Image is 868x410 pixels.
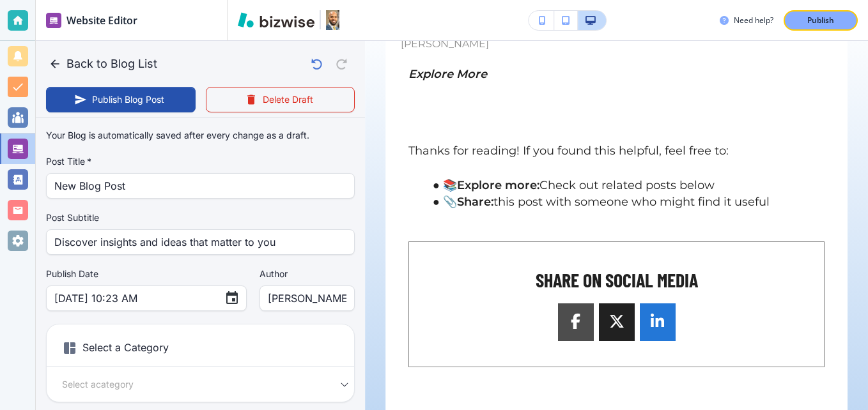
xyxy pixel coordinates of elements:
p: Thanks for reading! If you found this helpful, feel free to: [408,139,825,162]
li: 📚 Check out related posts below [426,178,825,194]
p: Publish [807,15,834,26]
input: Write your post title [54,174,346,198]
button: Choose date, selected date is Aug 29, 2025 [219,285,245,311]
span: Select a category [62,377,134,391]
span: [PERSON_NAME] [401,36,832,52]
label: Author [260,268,355,280]
input: MM DD, YYYY [54,286,214,310]
img: Your Logo [326,10,339,31]
button: Delete Draft [206,87,355,112]
h6: Select a Category [47,335,354,367]
li: 📎 this post with someone who might find it useful [426,194,825,211]
button: Publish [784,10,858,31]
p: Your Blog is automatically saved after every change as a draft. [46,128,309,142]
input: Write your post subtitle [54,230,346,254]
span: Explore More [408,67,487,81]
h3: Need help? [734,15,773,26]
h6: SHARE ON SOCIAL MEDIA [536,268,698,293]
label: Post Title [46,155,355,168]
button: Publish Blog Post [46,87,196,112]
img: editor icon [46,13,61,28]
button: Back to Blog List [46,51,162,77]
label: Post Subtitle [46,211,355,224]
img: Bizwise Logo [238,12,314,27]
strong: Share: [457,195,493,209]
strong: Explore more: [457,178,539,192]
h2: Website Editor [66,13,137,28]
input: Enter author name [268,286,346,310]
